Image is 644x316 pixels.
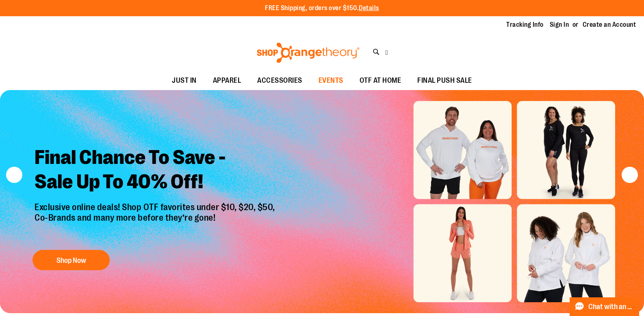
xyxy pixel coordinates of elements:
span: OTF AT HOME [360,71,401,90]
a: Tracking Info [506,20,544,29]
a: Final Chance To Save -Sale Up To 40% Off! Exclusive online deals! Shop OTF favorites under $10, $... [28,139,283,274]
p: Exclusive online deals! Shop OTF favorites under $10, $20, $50, Co-Brands and many more before th... [28,202,283,242]
a: OTF AT HOME [351,71,410,90]
span: EVENTS [319,71,343,90]
span: FINAL PUSH SALE [417,71,472,90]
button: next [622,167,638,183]
span: ACCESSORIES [257,71,302,90]
span: JUST IN [172,71,197,90]
a: ACCESSORIES [249,71,310,90]
a: Sign In [550,20,569,29]
h2: Final Chance To Save - Sale Up To 40% Off! [28,139,283,202]
a: EVENTS [310,71,351,90]
img: Shop Orangetheory [256,43,361,63]
a: FINAL PUSH SALE [409,71,480,90]
button: Chat with an Expert [570,297,640,316]
a: Details [359,4,379,12]
p: FREE Shipping, orders over $150. [265,4,379,13]
a: Create an Account [583,20,636,29]
button: Shop Now [33,250,110,270]
a: JUST IN [164,71,205,90]
span: Chat with an Expert [588,303,634,311]
span: APPAREL [213,71,241,90]
a: APPAREL [205,71,249,90]
button: prev [6,167,22,183]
